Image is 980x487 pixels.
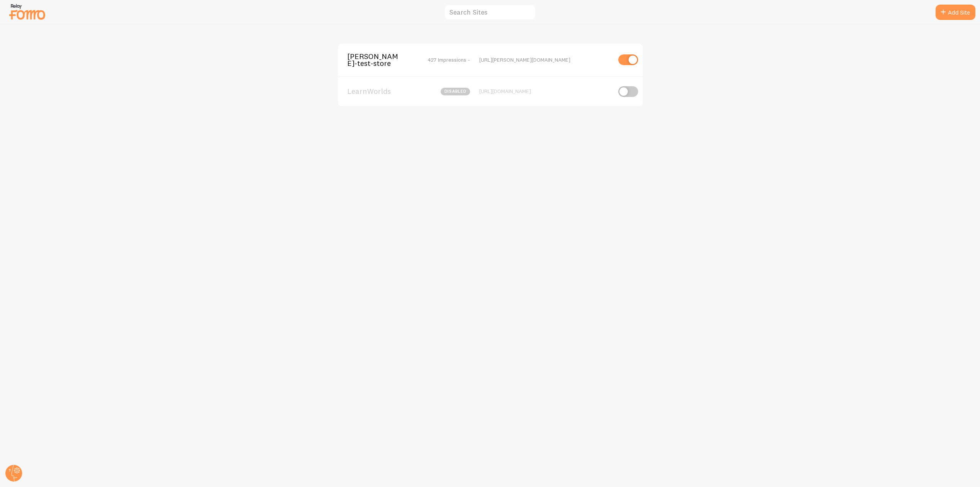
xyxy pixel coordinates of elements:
[479,56,611,63] div: [URL][PERSON_NAME][DOMAIN_NAME]
[428,56,470,63] span: 427 Impressions -
[347,88,409,95] span: LearnWorlds
[441,88,470,95] span: disabled
[479,88,611,95] div: [URL][DOMAIN_NAME]
[8,2,46,21] img: fomo-relay-logo-orange.svg
[347,53,409,67] span: [PERSON_NAME]-test-store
